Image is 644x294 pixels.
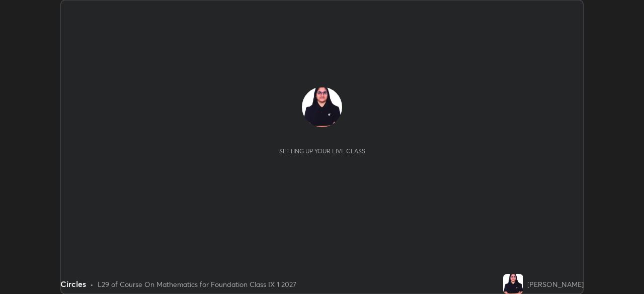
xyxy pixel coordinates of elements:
[279,147,365,155] div: Setting up your live class
[90,279,94,289] div: •
[503,274,523,294] img: 4717b03204d4450899e48175fba50994.jpg
[302,87,342,127] img: 4717b03204d4450899e48175fba50994.jpg
[527,279,584,289] div: [PERSON_NAME]
[60,278,86,290] div: Circles
[98,279,296,289] div: L29 of Course On Mathematics for Foundation Class IX 1 2027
